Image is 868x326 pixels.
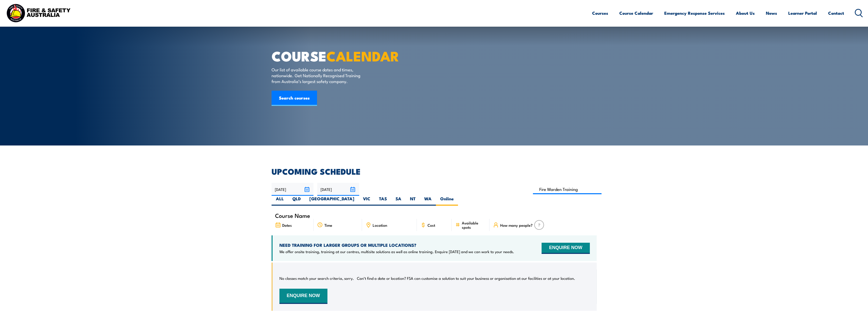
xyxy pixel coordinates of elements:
label: NT [406,196,420,206]
input: From date [272,183,313,196]
input: Search Course [533,184,602,194]
label: QLD [288,196,305,206]
h4: NEED TRAINING FOR LARGER GROUPS OR MULTIPLE LOCATIONS? [279,242,514,248]
label: Online [436,196,458,206]
a: Courses [592,6,608,20]
strong: CALENDAR [326,45,399,66]
a: Search courses [272,91,317,106]
a: Contact [828,6,844,20]
input: To date [317,183,359,196]
label: [GEOGRAPHIC_DATA] [305,196,359,206]
label: SA [391,196,406,206]
label: WA [420,196,436,206]
p: We offer onsite training, training at our centres, multisite solutions as well as online training... [279,249,514,254]
span: Time [324,223,332,227]
a: Learner Portal [788,6,817,20]
span: Course Name [275,213,310,218]
label: TAS [375,196,391,206]
label: ALL [272,196,288,206]
span: How many people? [500,223,533,227]
h1: COURSE [272,50,397,62]
span: Cost [428,223,435,227]
button: ENQUIRE NOW [542,243,590,254]
button: ENQUIRE NOW [279,289,327,304]
a: Course Calendar [619,6,653,20]
p: No classes match your search criteria, sorry. [279,276,354,281]
a: Emergency Response Services [664,6,725,20]
span: Dates [282,223,292,227]
label: VIC [359,196,375,206]
span: Location [373,223,387,227]
a: About Us [736,6,755,20]
span: Available spots [462,221,486,229]
h2: UPCOMING SCHEDULE [272,168,597,175]
p: Our list of available course dates and times, nationwide. Get Nationally Recognised Training from... [272,67,364,84]
p: Can’t find a date or location? FSA can customise a solution to suit your business or organisation... [357,276,575,281]
a: News [766,6,777,20]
